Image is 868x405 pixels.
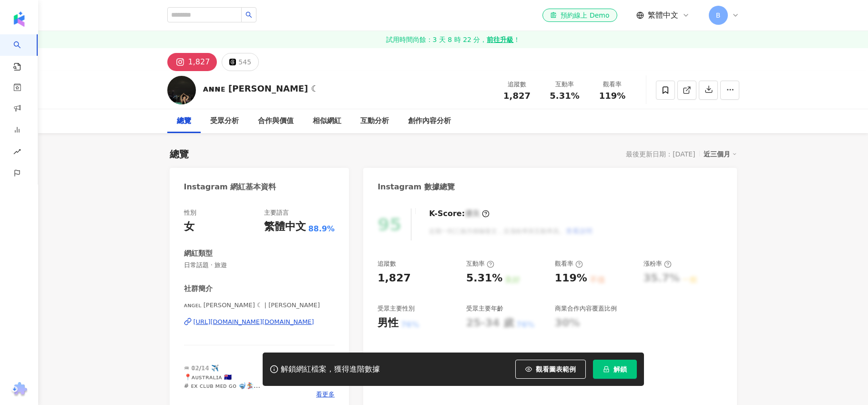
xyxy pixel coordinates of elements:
div: 網紅類型 [184,249,213,259]
div: 女 [184,219,194,234]
span: 看更多 [316,390,335,399]
div: 最後更新日期：[DATE] [626,150,695,158]
div: 繁體中文 [264,219,306,234]
div: 追蹤數 [378,260,396,268]
div: 漲粉率 [643,260,672,268]
span: 88.9% [308,224,335,234]
div: 創作內容分析 [408,115,451,127]
div: [URL][DOMAIN_NAME][DOMAIN_NAME] [194,318,314,326]
div: 總覽 [177,115,191,127]
div: ᴀɴɴᴇ [PERSON_NAME] ☾ [203,83,319,94]
div: Instagram 網紅基本資料 [184,182,276,192]
div: 互動分析 [360,115,389,127]
div: 相似網紅 [313,115,341,127]
span: B [716,10,721,21]
div: 總覽 [170,147,189,161]
div: 性別 [184,208,196,217]
span: 觀看圖表範例 [536,365,576,373]
button: 1,827 [167,53,217,71]
span: 繁體中文 [648,10,678,21]
span: 5.31% [550,91,579,101]
a: 試用時間尚餘：3 天 8 時 22 分，前往升級！ [38,31,868,48]
div: 受眾主要性別 [378,304,415,313]
div: 觀看率 [555,260,583,268]
div: 1,827 [188,55,210,69]
div: 互動率 [466,260,494,268]
img: KOL Avatar [167,76,196,104]
span: ᴀɴɢᴇʟ [PERSON_NAME] ☾ | [PERSON_NAME] [184,301,335,310]
div: 解鎖網紅檔案，獲得進階數據 [281,364,380,374]
div: 119% [555,271,587,286]
div: 近三個月 [704,148,737,160]
div: 互動率 [547,80,583,89]
strong: 前往升級 [487,35,513,44]
div: 合作與價值 [258,115,294,127]
div: 預約線上 Demo [550,10,609,20]
div: Instagram 數據總覽 [378,182,455,192]
span: rise [13,142,21,164]
img: chrome extension [10,382,29,397]
div: 545 [238,55,251,69]
div: 商業合作內容覆蓋比例 [555,304,617,313]
div: 男性 [378,316,398,331]
a: [URL][DOMAIN_NAME][DOMAIN_NAME] [184,318,335,326]
span: 日常話題 · 旅遊 [184,261,335,270]
button: 解鎖 [593,360,637,379]
div: 追蹤數 [499,80,535,89]
button: 觀看圖表範例 [515,360,586,379]
button: 545 [222,53,259,71]
a: search [13,34,32,72]
span: 解鎖 [613,365,627,373]
div: 主要語言 [264,208,289,217]
div: 1,827 [378,271,411,286]
img: logo icon [11,11,27,27]
div: 社群簡介 [184,284,213,294]
span: lock [603,366,610,373]
span: 1,827 [503,91,531,101]
div: 受眾主要年齡 [466,304,503,313]
div: 觀看率 [594,80,631,89]
span: search [245,11,252,18]
a: 預約線上 Demo [542,9,617,22]
div: K-Score : [429,208,490,219]
span: 119% [599,91,626,101]
div: 5.31% [466,271,502,286]
div: 受眾分析 [210,115,239,127]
